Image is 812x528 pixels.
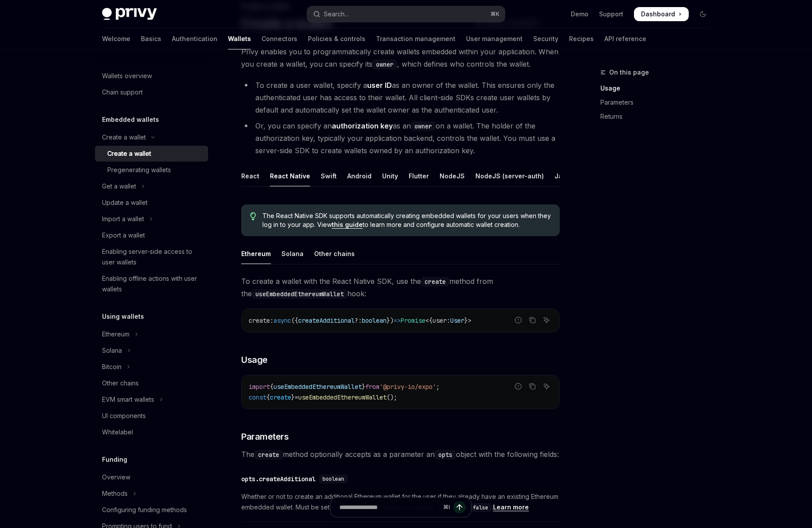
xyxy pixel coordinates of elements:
[102,8,157,20] img: dark logo
[102,378,139,388] div: Other chains
[95,162,208,178] a: Pregenerating wallets
[95,326,208,342] button: Toggle Ethereum section
[600,109,717,124] a: Returns
[332,121,393,130] strong: authorization key
[102,394,154,405] div: EVM smart wallets
[376,28,455,49] a: Transaction management
[241,448,560,460] span: The method optionally accepts as a parameter an object with the following fields:
[332,221,363,229] a: this guide
[291,393,295,401] span: }
[355,317,362,324] span: ?:
[95,486,208,502] button: Toggle Methods section
[475,166,544,186] div: NodeJS (server-auth)
[281,243,304,264] div: Solana
[241,243,271,264] div: Ethereum
[102,488,128,499] div: Methods
[249,383,270,391] span: import
[102,181,136,192] div: Get a wallet
[102,28,130,49] a: Welcome
[464,317,468,324] span: }
[541,381,552,392] button: Ask AI
[273,383,362,391] span: useEmbeddedEthereumWallet
[95,68,208,84] a: Wallets overview
[571,10,588,19] a: Demo
[314,243,355,264] div: Other chains
[95,195,208,211] a: Update a wallet
[435,450,456,460] code: opts
[394,317,401,324] span: =>
[527,381,538,392] button: Copy the contents from the code block
[273,317,291,324] span: async
[252,289,347,299] code: useEmbeddedEthereumWallet
[270,317,273,324] span: :
[141,28,161,49] a: Basics
[107,165,171,175] div: Pregenerating wallets
[533,28,558,49] a: Security
[95,359,208,375] button: Toggle Bitcoin section
[298,393,387,401] span: useEmbeddedEthereumWallet
[102,214,144,224] div: Import a wallet
[102,311,144,322] h5: Using wallets
[95,211,208,227] button: Toggle Import a wallet section
[339,498,440,517] input: Ask a question...
[372,60,397,69] code: owner
[102,411,146,421] div: UI components
[512,381,524,392] button: Report incorrect code
[241,475,315,483] div: opts.createAdditional
[453,501,466,513] button: Send message
[262,28,297,49] a: Connectors
[421,277,449,287] code: create
[512,314,524,326] button: Report incorrect code
[95,271,208,297] a: Enabling offline actions with user wallets
[425,317,429,324] span: <
[95,408,208,424] a: UI components
[102,87,143,98] div: Chain support
[295,393,298,401] span: =
[436,383,440,391] span: ;
[569,28,594,49] a: Recipes
[102,197,148,208] div: Update a wallet
[362,383,365,391] span: }
[298,317,355,324] span: createAdditional
[270,166,310,186] div: React Native
[102,472,130,483] div: Overview
[323,475,344,483] span: boolean
[254,450,283,460] code: create
[95,178,208,194] button: Toggle Get a wallet section
[411,121,436,131] code: owner
[347,166,372,186] div: Android
[102,230,145,241] div: Export a wallet
[102,427,133,437] div: Whitelabel
[365,383,379,391] span: from
[321,166,337,186] div: Swift
[447,317,450,324] span: :
[387,393,397,401] span: ();
[241,166,259,186] div: React
[387,317,394,324] span: })
[541,314,552,326] button: Ask AI
[102,246,203,268] div: Enabling server-side access to user wallets
[466,28,523,49] a: User management
[440,166,465,186] div: NodeJS
[262,211,551,229] span: The React Native SDK supports automatically creating embedded wallets for your users when they lo...
[241,354,268,366] span: Usage
[604,28,646,49] a: API reference
[172,28,217,49] a: Authentication
[241,79,560,116] li: To create a user wallet, specify a as an owner of the wallet. This ensures only the authenticated...
[102,505,187,515] div: Configuring funding methods
[249,393,266,401] span: const
[241,275,560,300] span: To create a wallet with the React Native SDK, use the method from the hook:
[270,393,291,401] span: create
[102,114,159,125] h5: Embedded wallets
[433,317,447,324] span: user
[102,71,152,81] div: Wallets overview
[249,317,270,324] span: create
[95,392,208,407] button: Toggle EVM smart wallets section
[95,129,208,145] button: Toggle Create a wallet section
[102,454,127,465] h5: Funding
[270,383,273,391] span: {
[95,146,208,162] a: Create a wallet
[468,317,471,324] span: >
[382,166,398,186] div: Unity
[450,317,464,324] span: User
